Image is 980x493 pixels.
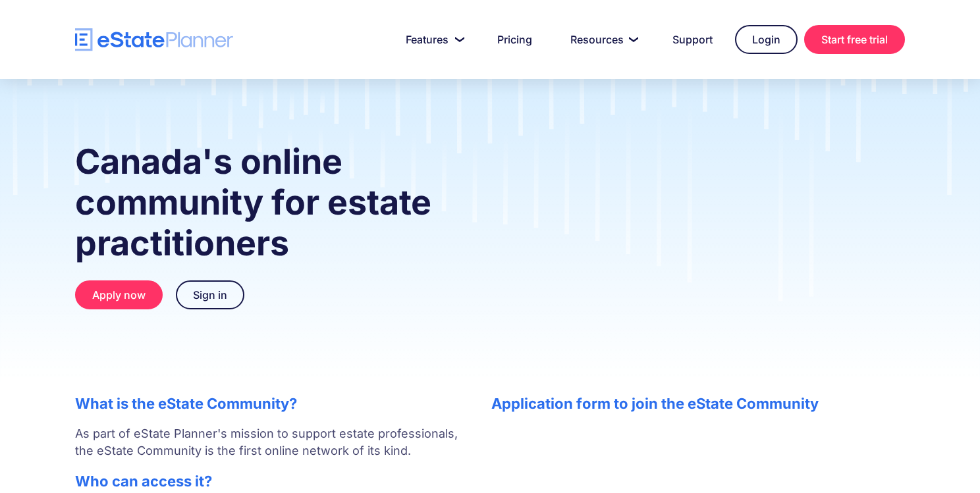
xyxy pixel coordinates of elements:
[75,473,465,490] h2: Who can access it?
[75,395,465,412] h2: What is the eState Community?
[75,425,465,459] p: As part of eState Planner's mission to support estate professionals, the eState Community is the ...
[657,26,728,53] a: Support
[804,25,905,54] a: Start free trial
[481,26,548,53] a: Pricing
[176,280,244,309] a: Sign in
[491,395,905,412] h2: Application form to join the eState Community
[555,26,650,53] a: Resources
[75,28,233,51] a: home
[75,280,163,309] a: Apply now
[75,141,431,264] strong: Canada's online community for estate practitioners
[735,25,798,54] a: Login
[390,26,475,53] a: Features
